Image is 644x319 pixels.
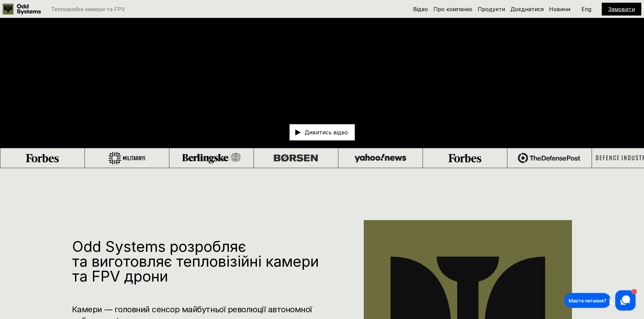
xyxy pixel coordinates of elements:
[433,6,472,12] a: Про компанію
[305,130,348,135] p: Дивитись відео
[563,289,637,312] iframe: HelpCrunch
[72,239,323,284] h1: Odd Systems розробляє та виготовляє тепловізійні камери та FPV дрони
[51,6,125,12] p: Тепловізійні камери та FPV
[581,6,591,12] p: Eng
[608,6,635,12] a: Замовити
[510,6,544,12] a: Доєднатися
[413,6,428,12] a: Відео
[549,6,570,12] a: Новини
[478,6,505,12] a: Продукти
